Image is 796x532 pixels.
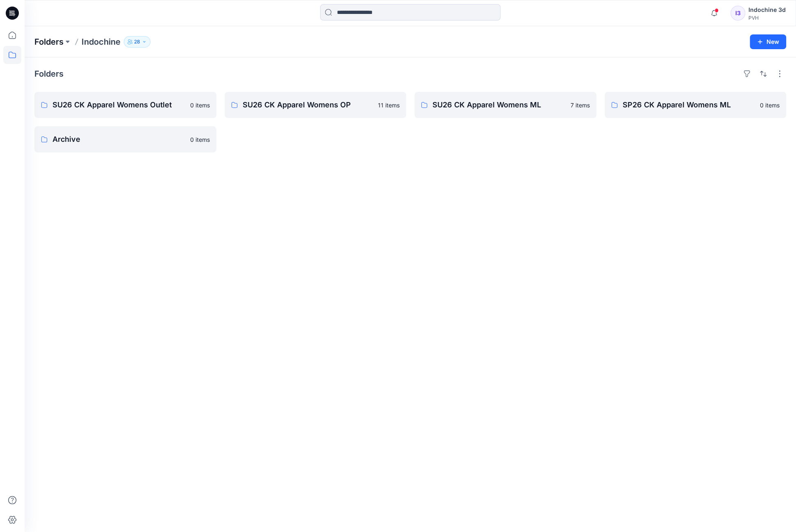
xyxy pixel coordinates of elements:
[243,99,373,111] p: SU26 CK Apparel Womens OP
[748,5,786,15] div: Indochine 3d
[750,34,786,49] button: New
[605,92,787,118] a: SP26 CK Apparel Womens ML0 items
[134,37,140,46] p: 28
[52,134,185,145] p: Archive
[190,101,210,109] p: 0 items
[34,126,216,152] a: Archive0 items
[34,69,64,79] h4: Folders
[432,99,566,111] p: SU26 CK Apparel Womens ML
[730,6,745,20] div: I3
[571,101,590,109] p: 7 items
[748,15,786,21] div: PVH
[124,36,150,48] button: 28
[82,36,121,48] p: Indochine
[190,135,210,144] p: 0 items
[34,92,216,118] a: SU26 CK Apparel Womens Outlet0 items
[52,99,185,111] p: SU26 CK Apparel Womens Outlet
[225,92,407,118] a: SU26 CK Apparel Womens OP11 items
[760,101,780,109] p: 0 items
[34,36,64,48] a: Folders
[414,92,596,118] a: SU26 CK Apparel Womens ML7 items
[378,101,400,109] p: 11 items
[623,99,755,111] p: SP26 CK Apparel Womens ML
